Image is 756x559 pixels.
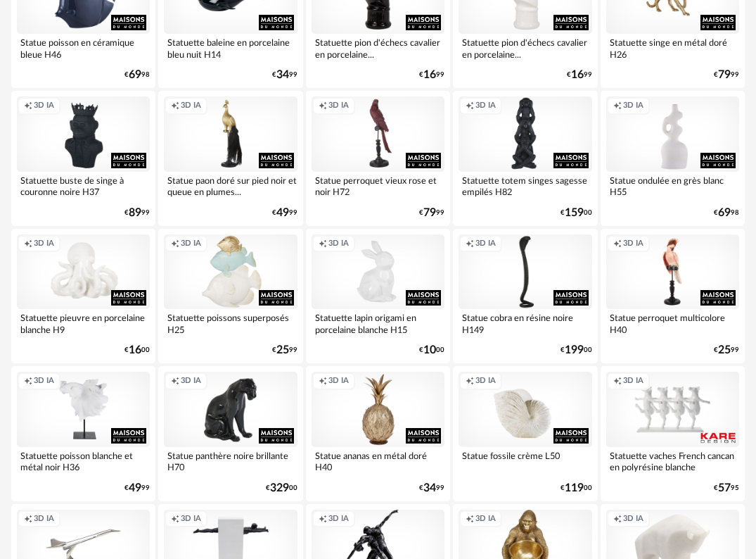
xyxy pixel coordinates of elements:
[423,346,436,355] span: 10
[423,208,436,218] span: 79
[328,239,349,249] span: 3D IA
[17,34,150,62] div: Statue poisson en céramique bleue H46
[475,376,496,387] span: 3D IA
[129,346,141,355] span: 16
[453,366,597,501] a: Creation icon 3D IA Statue fossile crème L50 €11900
[272,208,297,218] div: € 99
[613,101,622,111] span: Creation icon
[319,239,327,249] span: Creation icon
[24,376,32,387] span: Creation icon
[276,346,289,355] span: 25
[17,447,150,475] div: Statuette poisson blanche et métal noir H36
[312,309,444,337] div: Statuette lapin origami en porcelaine blanche H15
[565,208,584,218] span: 159
[560,346,592,355] div: € 00
[453,91,597,226] a: Creation icon 3D IA Statuette totem singes sagesse empilés H82 €15900
[319,101,327,111] span: Creation icon
[171,376,179,387] span: Creation icon
[419,208,444,218] div: € 99
[623,376,643,387] span: 3D IA
[312,172,444,200] div: Statue perroquet vieux rose et noir H72
[129,208,141,218] span: 89
[312,447,444,475] div: Statue ananas en métal doré H40
[613,514,622,525] span: Creation icon
[24,101,32,111] span: Creation icon
[164,34,297,62] div: Statuette baleine en porcelaine bleu nuit H14
[164,309,297,337] div: Statuette poissons superposés H25
[475,101,496,111] span: 3D IA
[419,70,444,80] div: € 99
[459,172,591,200] div: Statuette totem singes sagesse empilés H82
[306,229,450,364] a: Creation icon 3D IA Statuette lapin origami en porcelaine blanche H15 €1000
[466,101,474,111] span: Creation icon
[560,484,592,493] div: € 00
[423,70,436,80] span: 16
[270,484,289,493] span: 329
[623,514,643,525] span: 3D IA
[272,346,297,355] div: € 99
[475,239,496,249] span: 3D IA
[319,376,327,387] span: Creation icon
[606,172,739,200] div: Statue ondulée en grès blanc H55
[718,70,731,80] span: 79
[158,91,302,226] a: Creation icon 3D IA Statue paon doré sur pied noir et queue en plumes... €4999
[601,366,745,501] a: Creation icon 3D IA Statuette vaches French cancan en polyrésine blanche €5795
[459,34,591,62] div: Statuette pion d'échecs cavalier en porcelaine...
[567,70,592,80] div: € 99
[718,346,731,355] span: 25
[34,239,54,249] span: 3D IA
[158,366,302,501] a: Creation icon 3D IA Statue panthère noire brillante H70 €32900
[560,208,592,218] div: € 00
[124,484,150,493] div: € 99
[11,366,155,501] a: Creation icon 3D IA Statuette poisson blanche et métal noir H36 €4999
[459,447,591,475] div: Statue fossile crème L50
[181,514,201,525] span: 3D IA
[34,514,54,525] span: 3D IA
[11,229,155,364] a: Creation icon 3D IA Statuette pieuvre en porcelaine blanche H9 €1600
[714,346,739,355] div: € 99
[129,484,141,493] span: 49
[459,309,591,337] div: Statue cobra en résine noire H149
[24,239,32,249] span: Creation icon
[129,70,141,80] span: 69
[601,229,745,364] a: Creation icon 3D IA Statue perroquet multicolore H40 €2599
[164,172,297,200] div: Statue paon doré sur pied noir et queue en plumes...
[419,346,444,355] div: € 00
[606,447,739,475] div: Statuette vaches French cancan en polyrésine blanche
[613,239,622,249] span: Creation icon
[306,366,450,501] a: Creation icon 3D IA Statue ananas en métal doré H40 €3499
[306,91,450,226] a: Creation icon 3D IA Statue perroquet vieux rose et noir H72 €7999
[714,208,739,218] div: € 98
[34,376,54,387] span: 3D IA
[276,70,289,80] span: 34
[312,34,444,62] div: Statuette pion d'échecs cavalier en porcelaine...
[319,514,327,525] span: Creation icon
[34,101,54,111] span: 3D IA
[466,514,474,525] span: Creation icon
[466,239,474,249] span: Creation icon
[328,514,349,525] span: 3D IA
[571,70,584,80] span: 16
[328,101,349,111] span: 3D IA
[419,484,444,493] div: € 99
[718,208,731,218] span: 69
[17,172,150,200] div: Statuette buste de singe à couronne noire H37
[714,484,739,493] div: € 95
[171,101,179,111] span: Creation icon
[623,239,643,249] span: 3D IA
[565,346,584,355] span: 199
[606,34,739,62] div: Statuette singe en métal doré H26
[453,229,597,364] a: Creation icon 3D IA Statue cobra en résine noire H149 €19900
[171,239,179,249] span: Creation icon
[181,376,201,387] span: 3D IA
[623,101,643,111] span: 3D IA
[718,484,731,493] span: 57
[17,309,150,337] div: Statuette pieuvre en porcelaine blanche H9
[276,208,289,218] span: 49
[164,447,297,475] div: Statue panthère noire brillante H70
[328,376,349,387] span: 3D IA
[475,514,496,525] span: 3D IA
[606,309,739,337] div: Statue perroquet multicolore H40
[181,239,201,249] span: 3D IA
[11,91,155,226] a: Creation icon 3D IA Statuette buste de singe à couronne noire H37 €8999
